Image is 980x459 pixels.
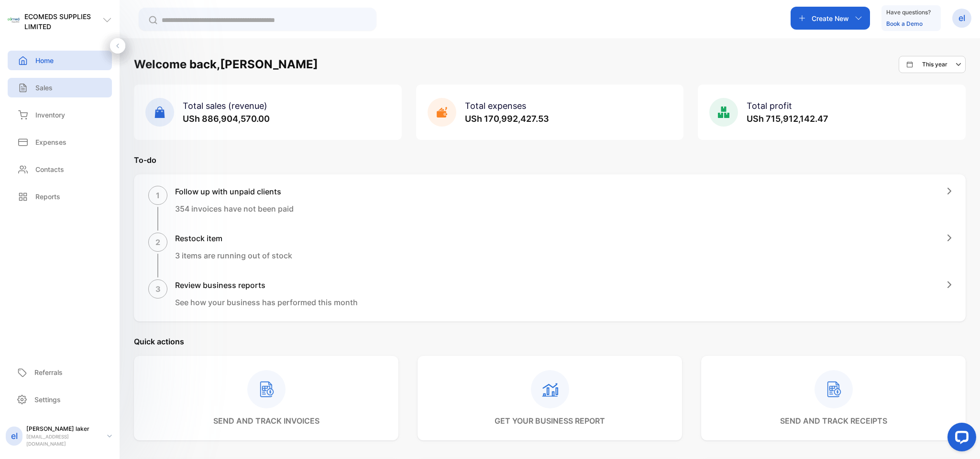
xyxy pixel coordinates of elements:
span: USh 886,904,570.00 [183,114,270,124]
p: Home [35,55,54,65]
button: This year [899,56,966,73]
iframe: LiveChat chat widget [940,419,980,459]
p: send and track receipts [780,415,887,427]
p: Create New [812,13,849,23]
p: Referrals [34,367,63,377]
p: Settings [34,395,61,405]
p: Expenses [35,137,66,147]
p: 2 [155,236,160,248]
h1: Follow up with unpaid clients [175,186,294,197]
span: USh 715,912,142.47 [747,114,828,124]
p: Reports [35,192,60,202]
p: To-do [134,154,966,166]
p: 354 invoices have not been paid [175,203,294,214]
p: Inventory [35,110,65,120]
span: USh 170,992,427.53 [465,114,549,124]
img: logo [8,14,20,26]
p: Sales [35,83,53,93]
p: ECOMEDS SUPPLIES LIMITED [24,11,102,32]
button: el [952,7,971,30]
a: Book a Demo [886,20,923,27]
h1: Restock item [175,233,292,244]
span: Total expenses [465,101,526,111]
p: 3 items are running out of stock [175,250,292,261]
p: get your business report [495,415,605,427]
p: 1 [156,190,160,201]
p: send and track invoices [213,415,319,427]
p: el [11,430,18,442]
p: el [958,12,965,24]
button: Create New [791,7,870,30]
p: 3 [155,283,161,295]
p: Have questions? [886,8,931,17]
p: This year [922,60,947,69]
h1: Review business reports [175,279,358,291]
p: Contacts [35,164,64,174]
p: See how your business has performed this month [175,297,358,308]
span: Total profit [747,101,792,111]
p: [EMAIL_ADDRESS][DOMAIN_NAME] [26,433,99,448]
h1: Welcome back, [PERSON_NAME] [134,56,318,73]
p: [PERSON_NAME] laker [26,425,99,433]
span: Total sales (revenue) [183,101,267,111]
p: Quick actions [134,336,966,347]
